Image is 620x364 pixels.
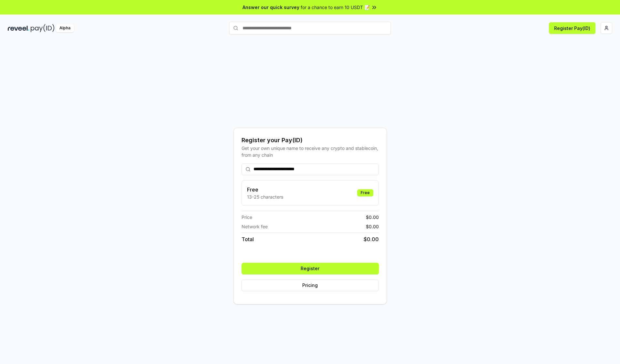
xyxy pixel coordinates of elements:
[242,280,379,291] button: Pricing
[242,136,379,145] div: Register your Pay(ID)
[549,22,595,34] button: Register Pay(ID)
[56,24,74,32] div: Alpha
[247,186,283,193] h3: Free
[366,223,379,230] span: $ 0.00
[242,214,252,221] span: Price
[242,235,254,243] span: Total
[243,4,299,11] span: Answer our quick survey
[8,24,29,32] img: reveel_dark
[31,24,55,32] img: pay_id
[242,223,268,230] span: Network fee
[242,263,379,274] button: Register
[301,4,370,11] span: for a chance to earn 10 USDT 📝
[247,193,283,200] p: 13-25 characters
[242,145,379,158] div: Get your own unique name to receive any crypto and stablecoin, from any chain
[366,214,379,221] span: $ 0.00
[364,235,379,243] span: $ 0.00
[357,189,373,196] div: Free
